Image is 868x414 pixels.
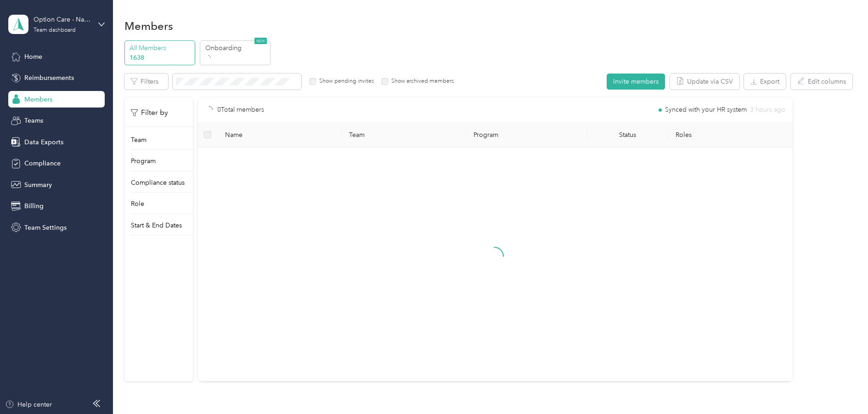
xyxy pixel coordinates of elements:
[218,122,342,147] th: Name
[607,74,665,90] button: Invite members
[124,21,173,31] h1: Members
[342,122,466,147] th: Team
[131,135,147,145] p: Team
[750,107,785,113] span: 3 hours ago
[466,122,587,147] th: Program
[217,105,264,115] p: 0 Total members
[24,116,43,125] span: Teams
[131,156,156,166] p: Program
[205,43,268,53] p: Onboarding
[24,223,67,233] span: Team Settings
[744,74,786,90] button: Export
[34,15,91,24] div: Option Care - Naven Health
[34,28,76,33] div: Team dashboard
[24,180,52,190] span: Summary
[791,74,852,90] button: Edit columns
[817,363,868,414] iframe: Everlance-gr Chat Button Frame
[670,74,739,90] button: Update via CSV
[24,137,63,147] span: Data Exports
[24,159,61,168] span: Compliance
[124,74,168,90] button: Filters
[225,131,335,139] span: Name
[316,77,374,85] label: Show pending invites
[668,122,793,147] th: Roles
[130,43,192,53] p: All Members
[254,38,267,44] span: NEW
[131,221,182,230] p: Start & End Dates
[5,400,52,409] button: Help center
[24,73,74,83] span: Reimbursements
[131,107,168,119] p: Filter by
[131,199,144,209] p: Role
[24,95,52,104] span: Members
[24,201,44,211] span: Billing
[388,77,454,85] label: Show archived members
[587,122,668,147] th: Status
[130,53,192,62] p: 1638
[665,107,747,113] span: Synced with your HR system
[24,52,42,62] span: Home
[131,178,185,187] p: Compliance status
